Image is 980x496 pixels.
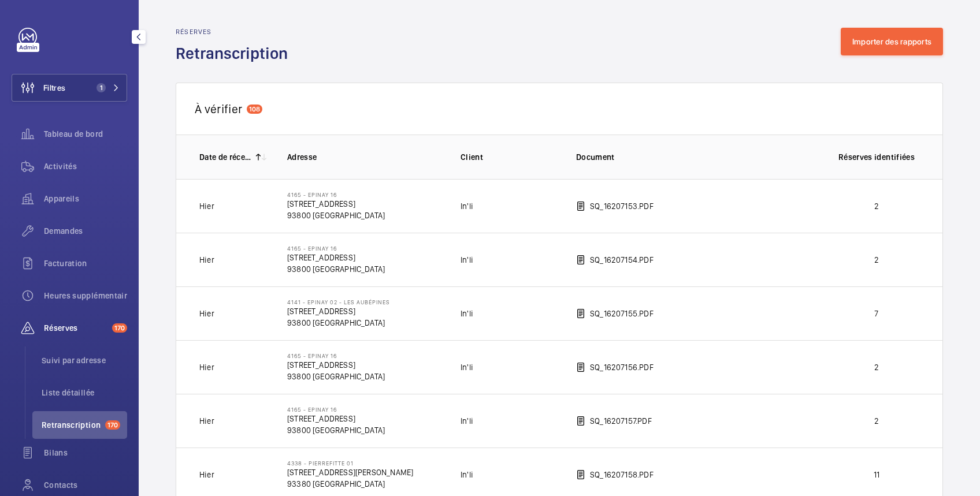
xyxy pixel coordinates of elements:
[44,479,127,491] span: Contacts
[590,415,652,427] p: SQ_16207157.PDF
[287,252,385,263] p: [STREET_ADDRESS]
[834,415,919,427] p: 2
[834,469,919,480] p: 11
[287,352,385,359] p: 4165 - EPINAY 16
[44,258,127,269] span: Facturation
[112,323,127,333] span: 170
[96,83,106,92] span: 1
[287,371,385,382] p: 93800 [GEOGRAPHIC_DATA]
[590,308,654,319] p: SQ_16207155.PDF
[44,447,127,458] span: Bilans
[247,105,262,114] span: 108
[834,308,919,319] p: 7
[287,478,413,490] p: 93380 [GEOGRAPHIC_DATA]
[834,254,919,266] p: 2
[287,305,390,317] p: [STREET_ADDRESS]
[42,387,127,398] span: Liste détaillée
[44,322,107,334] span: Réserves
[461,308,473,319] p: In'li
[199,469,214,480] p: Hier
[841,28,943,55] button: Importer des rapports
[176,43,295,64] h1: Retranscription
[834,200,919,212] p: 2
[590,361,654,373] p: SQ_16207156.PDF
[287,191,385,198] p: 4165 - EPINAY 16
[42,419,101,431] span: Retranscription
[199,254,214,266] p: Hier
[287,245,385,252] p: 4165 - EPINAY 16
[287,210,385,221] p: 93800 [GEOGRAPHIC_DATA]
[44,161,127,172] span: Activités
[461,361,473,373] p: In'li
[590,469,654,480] p: SQ_16207158.PDF
[44,193,127,204] span: Appareils
[199,308,214,319] p: Hier
[461,254,473,266] p: In'li
[834,361,919,373] p: 2
[287,198,385,210] p: [STREET_ADDRESS]
[44,290,127,301] span: Heures supplémentaires
[44,128,127,140] span: Tableau de bord
[42,355,127,366] span: Suivi par adresse
[287,359,385,371] p: [STREET_ADDRESS]
[590,200,654,212] p: SQ_16207153.PDF
[287,299,390,305] p: 4141 - EPINAY 02 - Les Aubépines
[287,424,385,436] p: 93800 [GEOGRAPHIC_DATA]
[461,200,473,212] p: In'li
[287,151,442,163] p: Adresse
[287,317,390,329] p: 93800 [GEOGRAPHIC_DATA]
[834,151,919,163] p: Réserves identifiées
[199,415,214,427] p: Hier
[287,263,385,275] p: 93800 [GEOGRAPHIC_DATA]
[105,420,120,430] span: 170
[461,469,473,480] p: In'li
[199,151,251,163] p: Date de réception
[576,151,815,163] p: Document
[199,361,214,373] p: Hier
[287,460,413,467] p: 4338 - PIERREFITTE 01
[287,406,385,413] p: 4165 - EPINAY 16
[590,254,654,266] p: SQ_16207154.PDF
[287,467,413,478] p: [STREET_ADDRESS][PERSON_NAME]
[199,200,214,212] p: Hier
[461,415,473,427] p: In'li
[43,82,65,94] span: Filtres
[12,74,127,102] button: Filtres1
[461,151,558,163] p: Client
[176,28,295,36] h2: Réserves
[176,83,943,135] div: À vérifier
[287,413,385,424] p: [STREET_ADDRESS]
[44,225,127,237] span: Demandes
